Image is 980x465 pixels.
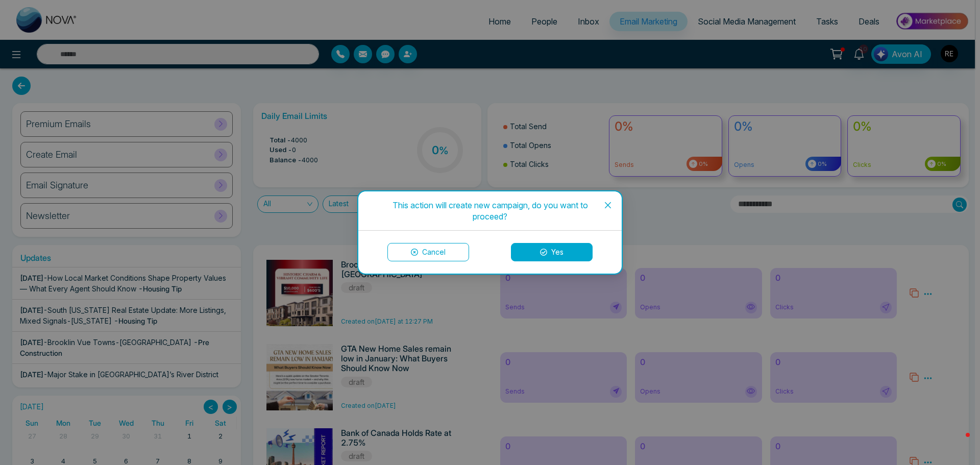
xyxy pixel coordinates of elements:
[604,201,612,209] span: close
[594,191,622,219] button: Close
[511,243,593,261] button: Yes
[945,430,970,455] iframe: Intercom live chat
[371,200,609,222] div: This action will create new campaign, do you want to proceed?
[387,243,469,261] button: Cancel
